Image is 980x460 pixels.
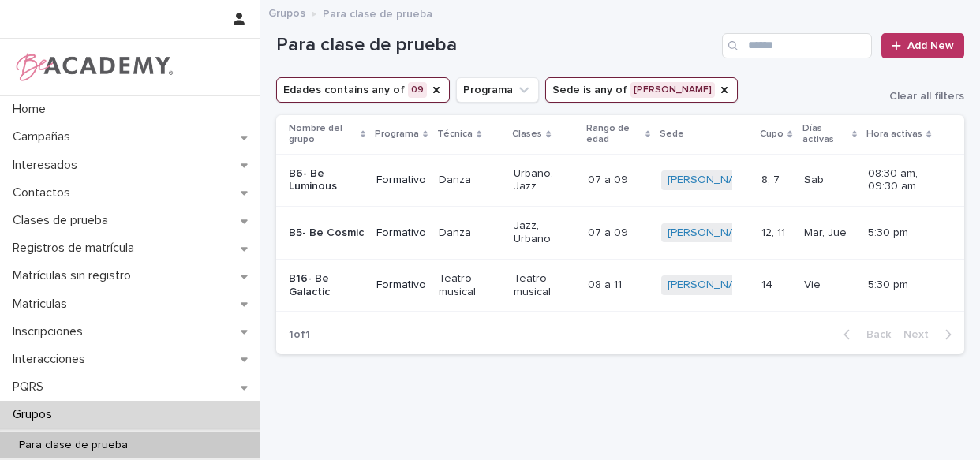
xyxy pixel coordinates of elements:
p: Teatro musical [439,272,501,299]
p: Teatro musical [514,272,575,299]
p: B16- Be Galactic [289,272,364,299]
p: 08 a 11 [588,275,625,292]
p: Rango de edad [586,120,641,149]
p: Para clase de prueba [323,4,432,21]
p: Clases de prueba [6,213,121,228]
tr: B6- Be LuminousFormativoDanzaUrbano, Jazz07 a 0907 a 09 [PERSON_NAME] 8, 78, 7 SabSab 08:30 am, 0... [276,154,964,207]
p: 1 of 1 [276,316,323,354]
p: 5:30 pm [868,226,939,240]
p: 5:30 pm [868,279,939,292]
p: Jazz, Urbano [514,219,575,246]
p: B5- Be Cosmic [289,226,364,240]
p: Danza [439,226,501,240]
span: Clear all filters [889,91,964,102]
p: Interesados [6,158,90,173]
p: Danza [439,174,501,187]
p: Programa [375,125,419,143]
p: Clases [512,125,542,143]
button: Back [831,327,897,342]
p: Formativo [376,279,426,292]
span: Back [857,329,891,340]
p: 14 [761,275,776,292]
p: 07 a 09 [588,223,631,240]
p: Formativo [376,174,426,187]
p: Cupo [760,125,784,143]
p: Días activas [802,120,848,149]
button: Edades [276,77,450,103]
a: [PERSON_NAME] [668,226,754,240]
h1: Para clase de prueba [276,34,716,57]
p: Nombre del grupo [289,120,357,149]
p: Contactos [6,185,83,200]
tr: B16- Be GalacticFormativoTeatro musicalTeatro musical08 a 1108 a 11 [PERSON_NAME] 1414 VieVie 5:3... [276,259,964,312]
button: Sede [545,77,738,103]
p: 12, 11 [761,223,788,240]
p: Matriculas [6,297,80,312]
input: Search [722,33,872,58]
p: Técnica [437,125,473,143]
img: WPrjXfSUmiLcdUfaYY4Q [13,51,174,83]
p: Urbano, Jazz [514,167,575,194]
tr: B5- Be CosmicFormativoDanzaJazz, Urbano07 a 0907 a 09 [PERSON_NAME] 12, 1112, 11 Mar, JueMar, Jue... [276,207,964,260]
p: 08:30 am, 09:30 am [868,167,939,194]
span: Add New [907,40,954,51]
p: PQRS [6,380,56,395]
p: Mar, Jue [804,223,850,240]
p: Home [6,102,58,117]
p: Sab [804,170,827,187]
a: Add New [881,33,964,58]
p: 07 a 09 [588,170,631,187]
button: Clear all filters [877,91,964,102]
p: Grupos [6,407,65,422]
p: Matrículas sin registro [6,268,144,283]
p: 8, 7 [761,170,783,187]
a: Grupos [268,3,305,21]
button: Next [897,327,964,342]
p: Para clase de prueba [6,439,140,452]
p: Campañas [6,129,83,144]
a: [PERSON_NAME] [668,174,754,187]
p: Interacciones [6,352,98,367]
a: [PERSON_NAME] [668,279,754,292]
p: Registros de matrícula [6,241,147,256]
p: B6- Be Luminous [289,167,364,194]
p: Sede [660,125,684,143]
p: Hora activas [866,125,922,143]
p: Vie [804,275,824,292]
p: Formativo [376,226,426,240]
span: Next [903,329,938,340]
button: Programa [456,77,539,103]
p: Inscripciones [6,324,95,339]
